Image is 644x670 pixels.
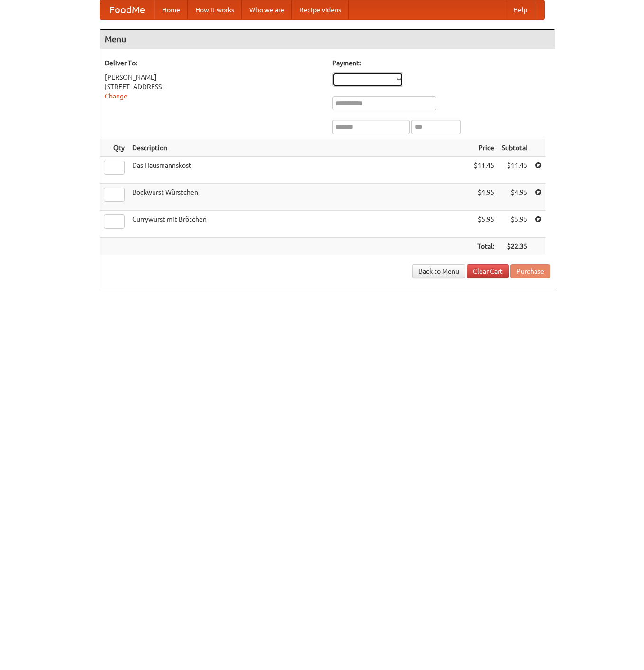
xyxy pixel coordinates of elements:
[467,264,509,278] a: Clear Cart
[100,30,555,49] h4: Menu
[105,92,127,100] a: Change
[100,139,128,157] th: Qty
[154,0,188,19] a: Home
[470,184,498,211] td: $4.95
[506,0,535,19] a: Help
[332,58,550,68] h5: Payment:
[105,72,323,82] div: [PERSON_NAME]
[470,238,498,255] th: Total:
[105,58,323,68] h5: Deliver To:
[470,157,498,184] td: $11.45
[510,264,550,278] button: Purchase
[100,0,154,19] a: FoodMe
[498,184,531,211] td: $4.95
[498,211,531,238] td: $5.95
[128,157,470,184] td: Das Hausmannskost
[128,211,470,238] td: Currywurst mit Brötchen
[498,139,531,157] th: Subtotal
[498,238,531,255] th: $22.35
[412,264,465,278] a: Back to Menu
[470,211,498,238] td: $5.95
[242,0,292,19] a: Who we are
[188,0,242,19] a: How it works
[128,139,470,157] th: Description
[470,139,498,157] th: Price
[498,157,531,184] td: $11.45
[128,184,470,211] td: Bockwurst Würstchen
[105,82,323,91] div: [STREET_ADDRESS]
[292,0,349,19] a: Recipe videos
